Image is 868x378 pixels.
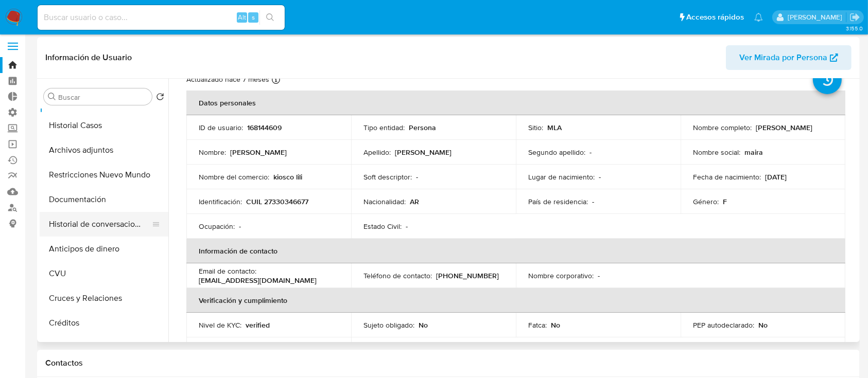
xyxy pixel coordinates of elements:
[528,320,547,330] p: Fatca :
[38,11,285,24] input: Buscar usuario o caso...
[246,197,308,206] p: CUIL 27330346677
[40,212,160,237] button: Historial de conversaciones
[592,197,594,206] p: -
[363,197,406,206] p: Nacionalidad :
[528,271,594,280] p: Nombre corporativo :
[528,197,588,206] p: País de residencia :
[758,320,768,330] p: No
[48,93,56,101] button: Buscar
[199,172,269,182] p: Nombre del comercio :
[739,45,827,70] span: Ver Mirada por Persona
[40,163,168,187] button: Restricciones Nuevo Mundo
[45,52,132,63] h1: Información de Usuario
[406,222,408,231] p: -
[40,113,168,138] button: Historial Casos
[436,271,499,280] p: [PHONE_NUMBER]
[723,197,727,206] p: F
[726,45,852,70] button: Ver Mirada por Persona
[693,320,754,330] p: PEP autodeclarado :
[186,239,845,263] th: Información de contacto
[598,271,600,280] p: -
[363,172,412,182] p: Soft descriptor :
[599,172,601,182] p: -
[199,276,317,285] p: [EMAIL_ADDRESS][DOMAIN_NAME]
[416,172,418,182] p: -
[186,288,845,313] th: Verificación y cumplimiento
[363,222,402,231] p: Estado Civil :
[40,261,168,286] button: CVU
[58,93,148,102] input: Buscar
[40,286,168,311] button: Cruces y Relaciones
[40,311,168,335] button: Créditos
[199,148,226,157] p: Nombre :
[363,148,391,157] p: Apellido :
[693,172,761,182] p: Fecha de nacimiento :
[363,271,432,280] p: Teléfono de contacto :
[754,13,763,22] a: Notificaciones
[528,123,543,132] p: Sitio :
[547,123,562,132] p: MLA
[744,148,763,157] p: maira
[199,266,256,276] p: Email de contacto :
[239,222,241,231] p: -
[199,123,243,132] p: ID de usuario :
[230,148,287,157] p: [PERSON_NAME]
[199,222,235,231] p: Ocupación :
[40,138,168,163] button: Archivos adjuntos
[419,320,428,330] p: No
[395,148,452,157] p: [PERSON_NAME]
[40,237,168,261] button: Anticipos de dinero
[765,172,787,182] p: [DATE]
[693,123,752,132] p: Nombre completo :
[45,358,852,368] h1: Contactos
[186,91,845,115] th: Datos personales
[410,197,419,206] p: AR
[40,187,168,212] button: Documentación
[756,123,812,132] p: [PERSON_NAME]
[186,75,269,84] p: Actualizado hace 7 meses
[693,197,719,206] p: Género :
[551,320,560,330] p: No
[247,123,282,132] p: 168144609
[849,12,860,23] a: Salir
[589,148,592,157] p: -
[686,12,744,23] span: Accesos rápidos
[273,172,302,182] p: kiosco lili
[528,172,595,182] p: Lugar de nacimiento :
[788,12,846,22] p: ezequiel.castrillon@mercadolibre.com
[40,335,168,360] button: Cuentas Bancarias
[693,148,740,157] p: Nombre social :
[409,123,436,132] p: Persona
[238,12,246,22] span: Alt
[259,10,281,25] button: search-icon
[246,320,270,330] p: verified
[156,93,164,104] button: Volver al orden por defecto
[528,148,585,157] p: Segundo apellido :
[363,123,405,132] p: Tipo entidad :
[363,320,414,330] p: Sujeto obligado :
[252,12,255,22] span: s
[199,197,242,206] p: Identificación :
[199,320,241,330] p: Nivel de KYC :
